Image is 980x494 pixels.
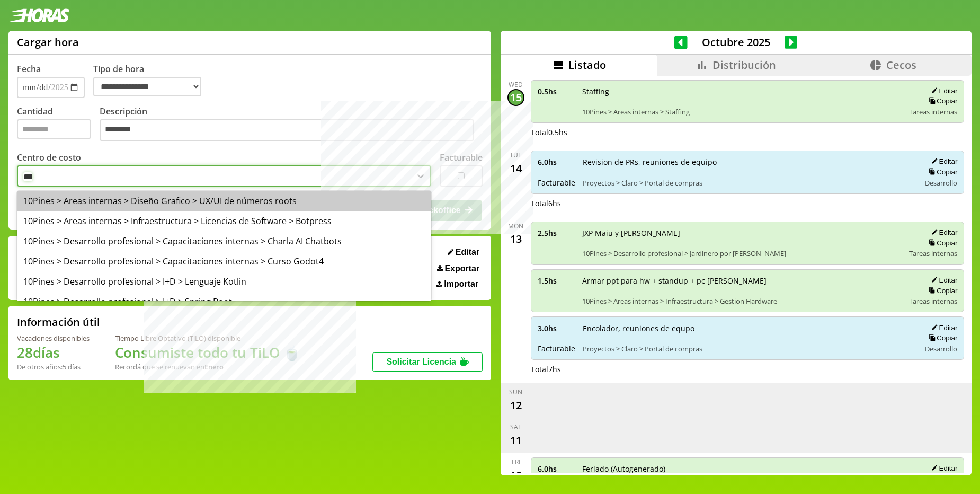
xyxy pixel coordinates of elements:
[925,344,957,354] span: Desarrollo
[928,276,957,285] button: Editar
[434,263,483,274] button: Exportar
[115,333,300,343] div: Tiempo Libre Optativo (TiLO) disponible
[568,58,606,72] span: Listado
[17,152,81,163] label: Centro de costo
[909,107,957,117] span: Tareas internas
[100,105,483,144] label: Descripción
[583,323,913,333] span: Encolador, reuniones de equpo
[538,157,575,167] span: 6.0 hs
[509,387,522,396] div: Sun
[8,8,70,22] img: logotipo
[17,35,79,49] h1: Cargar hora
[507,396,524,413] div: 12
[509,80,523,89] div: Wed
[582,86,902,96] span: Staffing
[507,466,524,483] div: 10
[440,152,483,163] label: Facturable
[582,107,902,117] span: 10Pines > Areas internas > Staffing
[928,86,957,95] button: Editar
[928,228,957,237] button: Editar
[17,119,91,139] input: Cantidad
[17,333,90,343] div: Vacaciones disponibles
[17,231,431,251] div: 10Pines > Desarrollo profesional > Capacitaciones internas > Charla AI Chatbots
[583,344,913,354] span: Proyectos > Claro > Portal de compras
[538,228,575,238] span: 2.5 hs
[582,228,902,238] span: JXP Maiu y [PERSON_NAME]
[886,58,916,72] span: Cecos
[115,343,300,362] h1: Consumiste todo tu TiLO 🍵
[538,178,575,188] span: Facturable
[17,105,100,144] label: Cantidad
[925,286,957,295] button: Copiar
[507,89,524,106] div: 15
[531,127,965,137] div: Total 0.5 hs
[538,323,575,333] span: 3.0 hs
[925,239,957,248] button: Copiar
[583,157,913,167] span: Revision de PRs, reuniones de equipo
[17,191,431,211] div: 10Pines > Areas internas > Diseño Grafico > UX/UI de números roots
[93,77,201,96] select: Tipo de hora
[538,276,575,286] span: 1.5 hs
[444,279,478,289] span: Importar
[583,178,913,188] span: Proyectos > Claro > Portal de compras
[928,157,957,166] button: Editar
[538,86,575,96] span: 0.5 hs
[100,119,474,142] textarea: Descripción
[372,352,483,372] button: Solicitar Licencia
[688,35,785,49] span: Octubre 2025
[17,271,431,292] div: 10Pines > Desarrollo profesional > I+D > Lenguaje Kotlin
[444,264,479,274] span: Exportar
[17,63,41,75] label: Fecha
[17,211,431,231] div: 10Pines > Areas internas > Infraestructura > Licencias de Software > Botpress
[925,96,957,105] button: Copiar
[582,249,902,258] span: 10Pines > Desarrollo profesional > Jardinero por [PERSON_NAME]
[925,333,957,342] button: Copiar
[507,431,524,448] div: 11
[531,364,965,374] div: Total 7 hs
[508,222,523,231] div: Mon
[456,248,479,257] span: Editar
[444,247,483,258] button: Editar
[512,457,520,466] div: Fri
[928,323,957,332] button: Editar
[507,231,524,248] div: 13
[115,362,300,372] div: Recordá que se renuevan en
[17,315,100,329] h2: Información útil
[538,464,575,474] span: 6.0 hs
[928,464,957,473] button: Editar
[204,362,224,372] b: Enero
[507,160,524,177] div: 14
[531,198,965,208] div: Total 6 hs
[909,296,957,306] span: Tareas internas
[17,343,90,362] h1: 28 días
[386,357,456,366] span: Solicitar Licencia
[582,276,902,286] span: Armar ppt para hw + standup + pc [PERSON_NAME]
[582,296,902,306] span: 10Pines > Areas internas > Infraestructura > Gestion Hardware
[925,178,957,188] span: Desarrollo
[510,151,522,160] div: Tue
[712,58,776,72] span: Distribución
[538,343,575,354] span: Facturable
[909,249,957,258] span: Tareas internas
[582,464,902,474] span: Feriado (Autogenerado)
[93,63,210,98] label: Tipo de hora
[501,76,972,474] div: scrollable content
[17,292,431,312] div: 10Pines > Desarrollo profesional > I+D > Spring Boot
[925,167,957,177] button: Copiar
[510,422,522,431] div: Sat
[17,251,431,271] div: 10Pines > Desarrollo profesional > Capacitaciones internas > Curso Godot4
[17,362,90,372] div: De otros años: 5 días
